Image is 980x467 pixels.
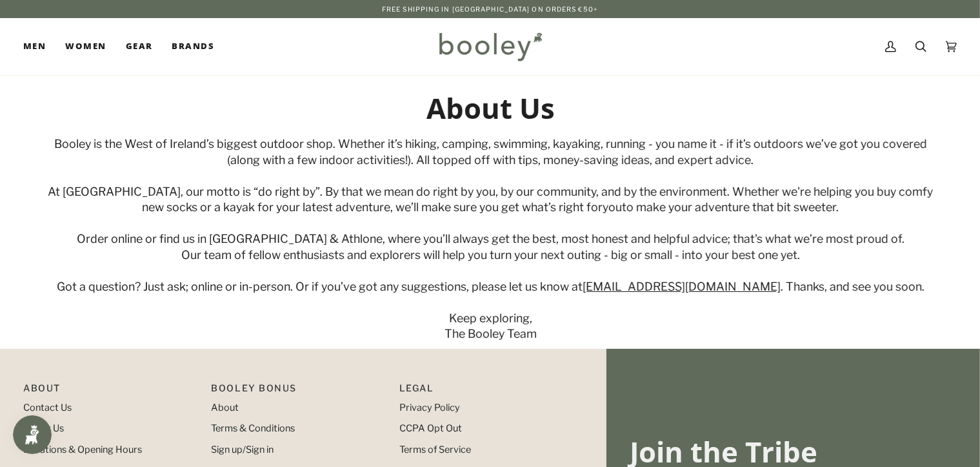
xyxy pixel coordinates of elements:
span: At [GEOGRAPHIC_DATA], our motto is “do right by”. By that we mean do right by you, by our communi... [48,184,933,214]
p: Free Shipping in [GEOGRAPHIC_DATA] on Orders €50+ [382,4,598,14]
h2: About Us [46,90,935,126]
span: Keep exploring, [448,311,532,324]
a: Locations & Opening Hours [23,444,142,455]
a: Contact Us [23,402,72,413]
a: Brands [162,18,224,75]
iframe: Button to open loyalty program pop-up [13,415,52,454]
span: Gear [126,40,153,53]
span: Brands [172,40,214,53]
a: Sign up/Sign in [211,444,274,455]
span: Booley is the West of Ireland’s biggest outdoor shop. Whether it’s hiking, camping, swimming, kay... [54,137,926,167]
a: About [211,402,239,413]
a: [EMAIL_ADDRESS][DOMAIN_NAME] [582,279,780,293]
a: Women [55,18,115,75]
span: The Booley Team [444,327,536,340]
a: Men [23,18,55,75]
span: you [603,200,622,214]
span: Men [23,40,46,53]
span: Order online or find us in [GEOGRAPHIC_DATA] & Athlone, where you’ll always get the best, most ho... [76,232,904,245]
span: Women [65,40,106,53]
p: Pipeline_Footer Main [23,381,198,401]
p: Booley Bonus [211,381,386,401]
a: Terms & Conditions [211,422,295,434]
a: CCPA Opt Out [399,422,462,434]
span: Got a question? Just ask; online or in-person. Or if you’ve got any suggestions, please let us kn... [56,279,582,293]
span: Our team of fellow enthusiasts and explorers will help you turn your next outing - big or small -... [181,247,799,261]
a: Privacy Policy [399,402,460,413]
span: to make your adventure that bit sweeter. [622,200,839,214]
p: Pipeline_Footer Sub [399,381,574,401]
img: Booley [434,28,546,65]
a: Terms of Service [399,444,471,455]
span: . Thanks, and see you soon. [780,279,924,293]
a: Gear [116,18,163,75]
